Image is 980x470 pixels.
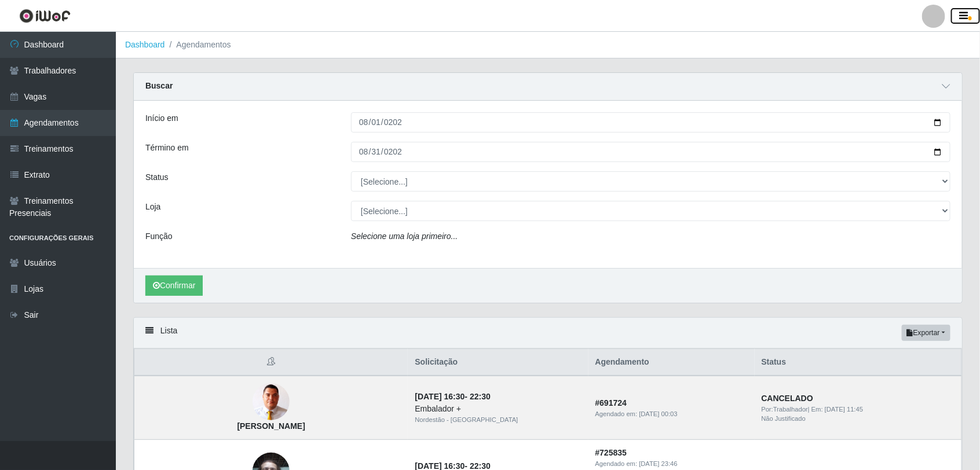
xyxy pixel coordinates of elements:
[125,40,165,49] a: Dashboard
[762,394,813,403] strong: CANCELADO
[237,421,305,431] strong: [PERSON_NAME]
[415,392,465,401] time: [DATE] 16:30
[415,403,581,415] div: Embalador +
[639,460,677,467] time: [DATE] 23:46
[408,349,588,376] th: Solicitação
[351,142,950,162] input: 00/00/0000
[165,39,231,51] li: Agendamentos
[145,230,173,243] label: Função
[902,325,950,341] button: Exportar
[415,415,581,425] div: Nordestão - [GEOGRAPHIC_DATA]
[145,112,178,124] label: Início em
[116,32,980,58] nav: breadcrumb
[145,81,173,90] strong: Buscar
[19,9,71,23] img: CoreUI Logo
[253,383,290,421] img: Erik Amancio Da Silva
[145,276,203,296] button: Confirmar
[145,171,169,183] label: Status
[351,112,950,133] input: 00/00/0000
[595,448,627,457] strong: # 725835
[415,392,490,401] strong: -
[595,459,748,469] div: Agendado em:
[134,318,962,348] div: Lista
[755,349,962,376] th: Status
[145,142,189,154] label: Término em
[351,232,458,241] i: Selecione uma loja primeiro...
[639,410,677,417] time: [DATE] 00:03
[470,392,491,401] time: 22:30
[762,414,955,424] div: Não Justificado
[145,201,160,213] label: Loja
[595,409,748,419] div: Agendado em:
[762,405,955,414] div: | Em:
[595,398,627,407] strong: # 691724
[588,349,755,376] th: Agendamento
[825,406,863,413] time: [DATE] 11:45
[762,406,808,413] span: Por: Trabalhador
